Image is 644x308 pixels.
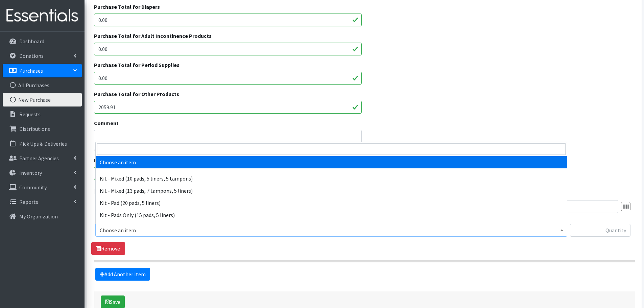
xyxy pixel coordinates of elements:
a: Remove [91,242,125,255]
a: Add Another Item [95,268,150,281]
li: Kit - Mixed (13 pads, 7 tampons, 5 liners) [96,185,567,197]
a: Pick Ups & Deliveries [3,137,82,150]
p: My Organization [19,213,58,220]
a: New Purchase [3,93,82,106]
p: Partner Agencies [19,155,59,162]
label: Purchase Total for Adult Incontinence Products [94,32,212,40]
label: Comment [94,119,119,127]
a: Purchases [3,64,82,77]
img: HumanEssentials [3,4,82,27]
p: Pick Ups & Deliveries [19,140,67,147]
a: Dashboard [3,34,82,48]
a: Community [3,181,82,194]
p: Distributions [19,125,50,132]
a: Requests [3,108,82,121]
a: Reports [3,195,82,209]
a: Distributions [3,122,82,136]
a: My Organization [3,210,82,223]
p: Reports [19,198,38,205]
label: Purchase Total for Diapers [94,3,160,11]
a: Inventory [3,166,82,180]
label: Purchase Total for Period Supplies [94,61,180,69]
li: Kit - Pads Only (15 pads, 5 liners) [96,209,567,221]
p: Inventory [19,169,42,176]
span: Choose an item [95,224,567,237]
legend: Items in this purchase [94,185,635,197]
span: Choose an item [100,226,563,235]
p: Donations [19,52,44,59]
p: Requests [19,111,41,118]
p: Dashboard [19,38,44,45]
p: Purchases [19,67,43,74]
a: Donations [3,49,82,63]
label: Purchase date [94,156,132,164]
li: Kit - Mixed (10 pads, 5 liners, 5 tampons) [96,172,567,185]
li: Kit - Tampon (20 tampons, 5 liners) [96,221,567,233]
li: Choose an item [96,156,567,168]
p: Community [19,184,47,191]
input: Quantity [570,224,630,237]
a: Partner Agencies [3,151,82,165]
li: Kit - Pad (20 pads, 5 liners) [96,197,567,209]
a: All Purchases [3,78,82,92]
label: Purchase Total for Other Products [94,90,179,98]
